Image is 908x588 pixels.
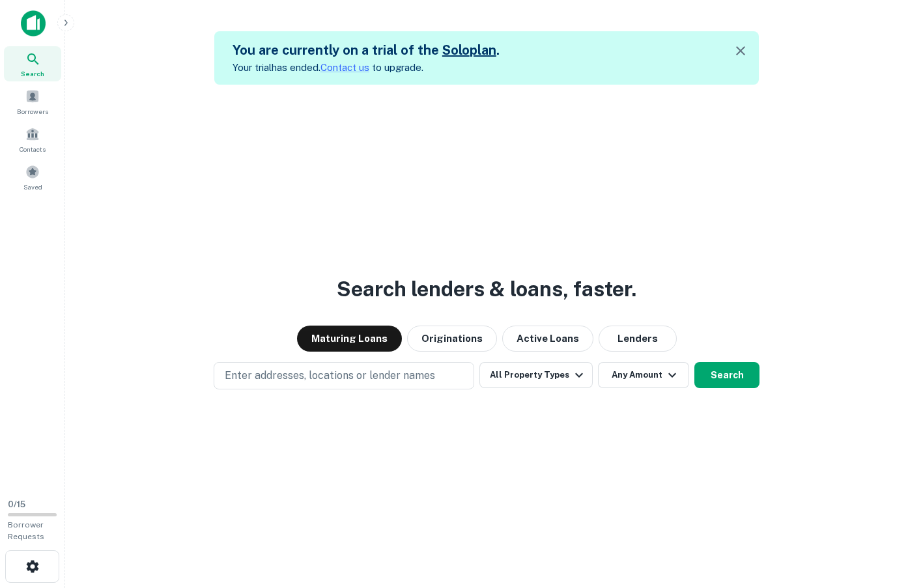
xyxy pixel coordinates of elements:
[407,326,497,352] button: Originations
[17,106,48,117] span: Borrowers
[4,160,61,195] a: Saved
[694,362,759,388] button: Search
[297,326,402,352] button: Maturing Loans
[4,84,61,119] a: Borrowers
[225,368,435,384] p: Enter addresses, locations or lender names
[4,46,61,81] a: Search
[320,62,369,73] a: Contact us
[214,362,474,389] button: Enter addresses, locations or lender names
[20,144,46,154] span: Contacts
[479,362,593,388] button: All Property Types
[21,68,44,79] span: Search
[442,42,496,58] a: Soloplan
[599,326,677,352] button: Lenders
[502,326,593,352] button: Active Loans
[233,60,500,76] p: Your trial has ended. to upgrade.
[233,40,500,60] h5: You are currently on a trial of the .
[337,273,636,305] h3: Search lenders & loans, faster.
[21,10,46,36] img: capitalize-icon.png
[4,122,61,157] a: Contacts
[8,520,44,541] span: Borrower Requests
[843,484,908,546] iframe: Chat Widget
[8,499,25,509] span: 0 / 15
[598,362,689,388] button: Any Amount
[23,182,42,192] span: Saved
